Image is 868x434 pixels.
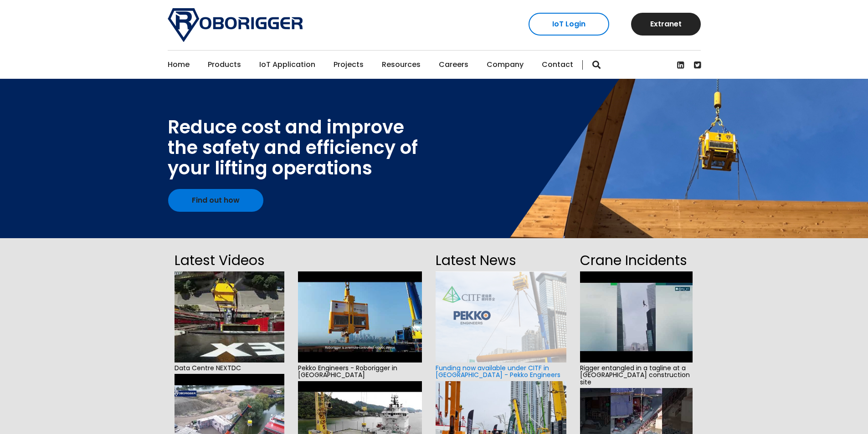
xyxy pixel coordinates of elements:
a: Funding now available under CITF in [GEOGRAPHIC_DATA] - Pekko Engineers [436,363,560,379]
img: hqdefault.jpg [175,271,284,363]
a: IoT Login [529,13,609,36]
a: Products [208,51,241,79]
h2: Latest Videos [175,250,284,271]
a: Contact [542,51,573,79]
a: Find out how [168,189,263,212]
a: Resources [382,51,421,79]
a: Home [168,51,190,79]
h2: Latest News [436,250,566,271]
a: IoT Application [259,51,315,79]
img: hqdefault.jpg [580,271,693,363]
a: Extranet [631,13,701,36]
span: Data Centre NEXTDC [175,363,284,374]
a: Projects [334,51,364,79]
a: Careers [439,51,468,79]
img: Roborigger [168,8,303,42]
span: Rigger entangled in a tagline at a [GEOGRAPHIC_DATA] construction site [580,363,693,388]
a: Company [487,51,524,79]
span: Pekko Engineers - Roborigger in [GEOGRAPHIC_DATA] [298,363,422,381]
div: Reduce cost and improve the safety and efficiency of your lifting operations [168,117,418,179]
img: hqdefault.jpg [298,271,422,363]
h2: Crane Incidents [580,250,693,271]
